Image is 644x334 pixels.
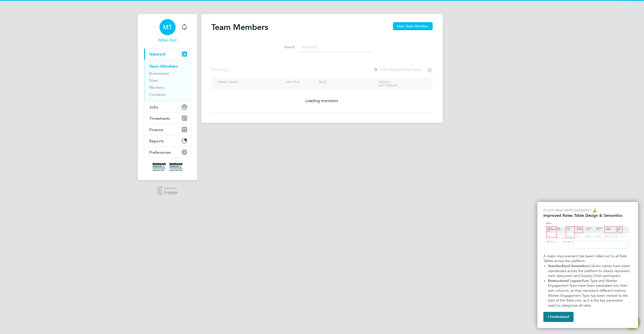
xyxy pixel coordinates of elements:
span: Timesheets [149,116,170,121]
p: A major improvement has been rolled out to all Rate Tables across the platform: [543,254,632,264]
button: New Team Member [393,22,433,30]
a: Go to account details [144,19,191,43]
span: Reports [149,139,164,143]
p: Platform Improvement 🔔 [543,208,632,213]
span: Column names have been standarised across the platform to clearly represent each data point and S... [548,264,631,278]
strong: Restructured Layout: [548,279,582,283]
img: Updated Rates Table Design & Semantics [543,220,632,252]
h2: Team Members [211,22,268,32]
strong: Standardized Semantics: [548,264,589,268]
label: Hide Deactivated Users [373,67,422,72]
span: Preferences [149,150,171,155]
a: Team Members [149,64,178,69]
span: Milan Test [144,37,191,43]
button: I Understand [543,312,574,322]
span: ... [227,67,230,72]
nav: Main navigation [138,14,197,180]
span: MT [163,24,172,30]
span: Rate Type and Worker Engagement Type have been separated into their own columns, as they represen... [548,279,629,308]
h2: Improved Rates Table Design & Semantics [543,213,632,218]
a: Go to home page [144,163,191,171]
a: Contacts [149,92,166,97]
a: Businesses [149,71,169,76]
span: Network [149,52,166,57]
img: morgansindall-logo-retina.png [152,163,183,171]
input: Search for... [298,42,372,52]
label: Search [272,45,295,49]
div: Improved Rate Table Semantics [537,202,638,328]
span: Finance [149,127,163,132]
span: Jobs [149,105,158,109]
a: Sites [149,78,158,83]
a: Workers [149,85,165,90]
div: Showing [211,67,231,72]
span: Engage [164,190,178,195]
span: Powered by [164,186,178,190]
